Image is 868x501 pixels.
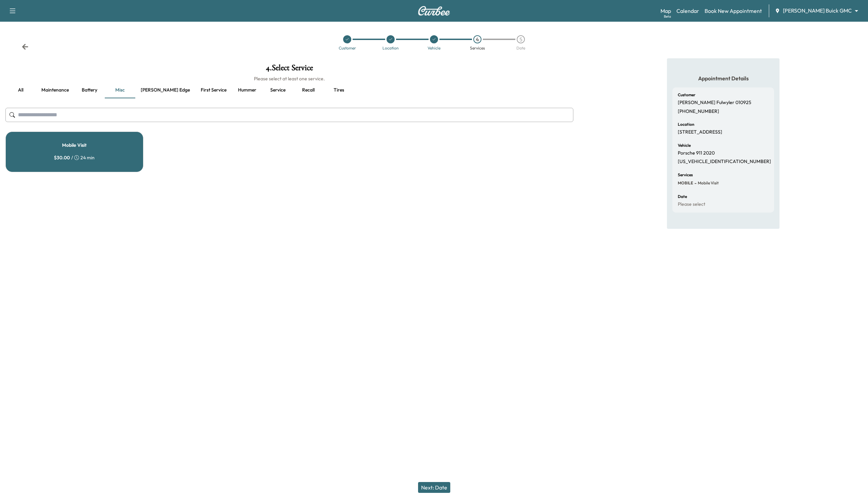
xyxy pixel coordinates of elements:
[382,46,399,50] div: Location
[678,173,693,177] h6: Services
[232,82,262,98] button: Hummer
[54,154,95,161] div: / 24 min
[135,82,195,98] button: [PERSON_NAME] edge
[62,143,86,147] h5: Mobile Visit
[195,82,232,98] button: First service
[678,180,693,186] span: MOBILE
[516,46,525,50] div: Date
[693,180,696,186] span: -
[664,14,671,19] div: Beta
[705,7,762,15] a: Book New Appointment
[678,195,687,199] h6: Date
[5,82,573,98] div: basic tabs example
[678,150,715,156] p: Porsche 911 2020
[22,43,28,50] div: Back
[783,7,852,15] span: [PERSON_NAME] Buick GMC
[678,93,695,97] h6: Customer
[678,129,722,135] p: [STREET_ADDRESS]
[517,35,525,43] div: 5
[418,482,450,493] button: Next: Date
[262,82,293,98] button: Service
[54,154,70,161] span: $ 30.00
[293,82,323,98] button: Recall
[470,46,485,50] div: Services
[105,82,135,98] button: Misc
[36,82,74,98] button: Maintenance
[678,108,719,115] p: [PHONE_NUMBER]
[676,7,699,15] a: Calendar
[5,75,573,82] h6: Please select at least one service.
[473,35,481,43] div: 4
[672,75,774,82] h5: Appointment Details
[418,6,450,16] img: Curbee Logo
[5,64,573,75] h1: 4 . Select Service
[678,143,691,147] h6: Vehicle
[696,180,719,186] span: Mobile Visit
[660,7,671,15] a: MapBeta
[5,82,36,98] button: all
[678,159,771,165] p: [US_VEHICLE_IDENTIFICATION_NUMBER]
[678,100,751,106] p: [PERSON_NAME] Fulwyler 010925
[678,201,705,207] p: Please select
[678,122,694,126] h6: Location
[323,82,354,98] button: Tires
[339,46,356,50] div: Customer
[74,82,105,98] button: Battery
[428,46,440,50] div: Vehicle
